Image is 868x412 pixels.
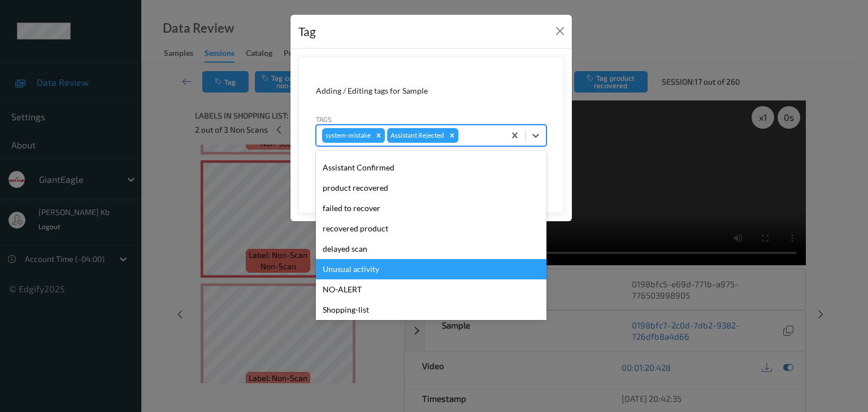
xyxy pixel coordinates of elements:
[387,128,446,143] div: Assistant Rejected
[316,218,546,239] div: recovered product
[316,178,546,198] div: product recovered
[372,128,385,143] div: Remove system-mistake
[298,23,316,41] div: Tag
[322,128,372,143] div: system-mistake
[316,198,546,218] div: failed to recover
[316,279,546,300] div: NO-ALERT
[316,300,546,320] div: Shopping-list
[316,114,332,124] label: Tags
[316,85,546,97] div: Adding / Editing tags for Sample
[316,157,546,178] div: Assistant Confirmed
[316,259,546,279] div: Unusual activity
[446,128,458,143] div: Remove Assistant Rejected
[316,239,546,259] div: delayed scan
[552,23,568,39] button: Close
